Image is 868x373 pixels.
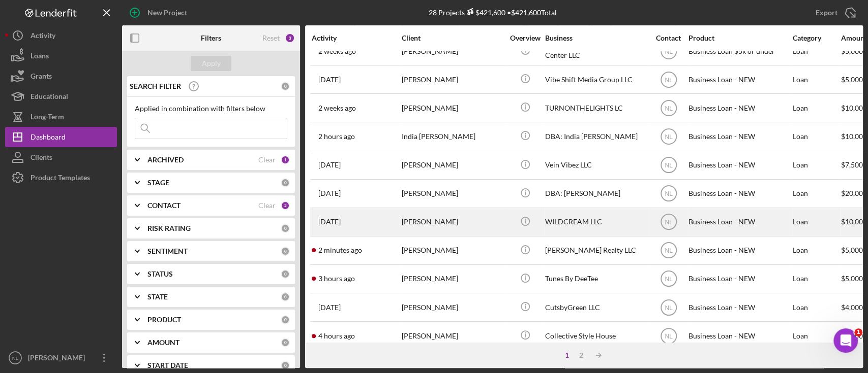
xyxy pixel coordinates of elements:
div: Vein Vibez LLC [545,152,647,179]
span: $5,000 [841,75,863,84]
div: [PERSON_NAME] [402,237,503,264]
div: Loans [31,46,49,69]
a: Clients [5,147,117,167]
text: NL [665,76,673,83]
div: 0 [281,224,290,233]
div: New Project [147,3,187,23]
div: Loan [793,152,840,179]
div: Tunes By DeeTee [545,265,647,292]
div: Business Loan $5k or under [689,38,790,64]
div: Dashboard [31,127,66,150]
time: 2025-09-08 19:44 [318,161,341,169]
div: [PERSON_NAME] Realty LLC [545,237,647,264]
div: Contact [649,34,687,42]
div: WILDCREAM LLC [545,209,647,235]
div: 0 [281,82,290,91]
button: New Project [122,3,197,23]
div: 0 [281,361,290,370]
span: $5,000 [841,246,863,254]
button: Dashboard [5,127,117,147]
button: Apply [191,56,231,71]
div: Business Loan - NEW [689,66,790,93]
div: Business Loan - NEW [689,152,790,179]
b: PRODUCT [147,316,181,324]
div: 0 [281,315,290,324]
b: RISK RATING [147,224,191,232]
b: Filters [201,34,221,42]
div: CutsbyGreen LLC [545,294,647,321]
time: 2025-09-15 14:27 [318,303,341,312]
div: Loan [793,123,840,150]
div: Client [402,34,503,42]
div: Apply [202,56,221,71]
div: Business Loan - NEW [689,265,790,292]
div: DBA: India [PERSON_NAME] [545,123,647,150]
div: 2 [281,201,290,210]
text: NL [665,133,673,141]
button: Educational [5,86,117,107]
div: 0 [281,292,290,301]
div: Loan [793,180,840,207]
div: Business [545,34,647,42]
div: Clients [31,147,52,170]
span: $5,000 [841,47,863,55]
b: START DATE [147,361,188,369]
div: Loan [793,94,840,121]
span: 1 [854,328,862,336]
text: NL [665,247,673,254]
div: Business Loan - NEW [689,123,790,150]
b: STATUS [147,270,173,278]
span: $10,000 [841,132,867,141]
text: NL [665,304,673,311]
text: NL [665,190,673,197]
div: Loan [793,237,840,264]
div: [PERSON_NAME] [402,294,503,321]
time: 2025-09-15 16:09 [318,218,341,226]
div: Loan [793,209,840,235]
div: Queens and KIngs Learning Center LLC [545,38,647,64]
div: Activity [31,25,55,48]
b: SEARCH FILTER [130,82,181,90]
button: Loans [5,46,117,66]
button: NL[PERSON_NAME] [5,348,117,368]
div: Product [689,34,790,42]
button: Export [805,3,863,23]
time: 2025-09-16 16:34 [318,275,355,283]
div: 3 [285,33,295,43]
div: Business Loan - NEW [689,237,790,264]
div: 0 [281,338,290,347]
div: 2 [574,351,588,359]
text: NL [665,162,673,169]
b: CONTACT [147,201,181,210]
b: STAGE [147,179,169,187]
time: 2025-09-16 19:42 [318,246,362,254]
button: Activity [5,25,117,46]
div: 1 [560,351,574,359]
div: Business Loan - NEW [689,209,790,235]
div: [PERSON_NAME] [402,322,503,349]
div: Long-Term [31,107,64,129]
div: [PERSON_NAME] [402,66,503,93]
div: Activity [312,34,401,42]
time: 2025-09-05 16:47 [318,47,356,55]
div: Clear [258,156,276,164]
span: $20,000 [841,189,867,197]
div: TURNONTHELIGHTS LC [545,94,647,121]
span: $10,000 [841,104,867,112]
span: $7,500 [841,160,863,169]
text: NL [665,219,673,226]
button: Grants [5,66,117,86]
span: $10,000 [841,217,867,226]
button: Product Templates [5,167,117,188]
div: 0 [281,247,290,256]
b: SENTIMENT [147,247,188,255]
div: Business Loan - NEW [689,322,790,349]
div: Loan [793,38,840,64]
button: Long-Term [5,107,117,127]
div: 0 [281,269,290,279]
